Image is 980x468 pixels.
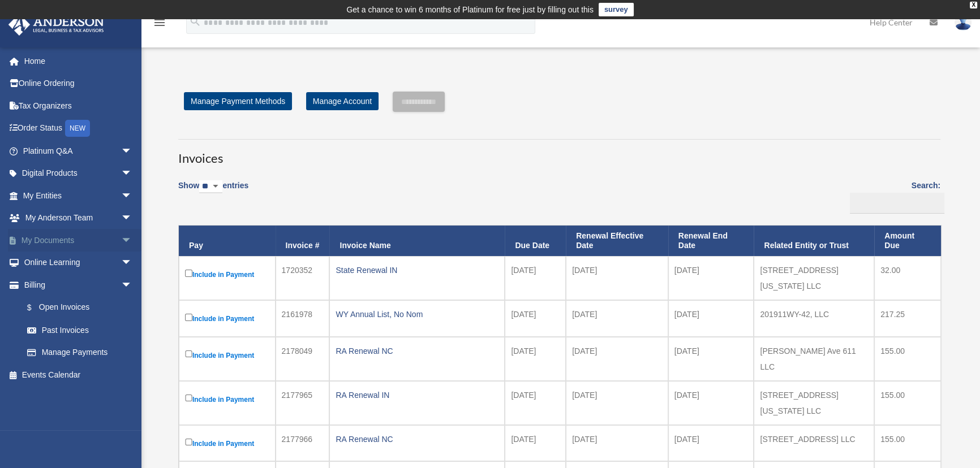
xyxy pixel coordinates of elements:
span: arrow_drop_down [121,274,144,297]
td: 2178049 [276,337,330,381]
select: Showentries [199,180,222,193]
h3: Invoices [178,139,940,167]
span: $ [33,301,39,315]
div: State Renewal IN [336,262,498,278]
td: [DATE] [668,337,754,381]
label: Include in Payment [185,436,269,450]
a: $Open Invoices [16,296,138,319]
td: [DATE] [505,256,566,300]
div: WY Annual List, No Nom [336,306,498,322]
td: 201911WY-42, LLC [754,300,874,337]
span: arrow_drop_down [121,162,144,185]
a: Manage Payments [16,341,144,364]
a: Platinum Q&Aarrow_drop_down [8,140,149,162]
td: 32.00 [874,256,941,300]
a: My Entitiesarrow_drop_down [8,184,149,207]
th: Renewal Effective Date: activate to sort column ascending [566,226,668,256]
label: Show entries [178,179,248,205]
td: [DATE] [566,256,668,300]
td: [PERSON_NAME] Ave 611 LLC [754,337,874,381]
td: [DATE] [566,425,668,462]
td: 155.00 [874,381,941,425]
td: 1720352 [276,256,330,300]
div: close [970,2,977,8]
input: Include in Payment [185,395,192,402]
td: [STREET_ADDRESS][US_STATE] LLC [754,381,874,425]
a: Past Invoices [16,319,144,341]
td: [STREET_ADDRESS] LLC [754,425,874,462]
a: Online Ordering [8,72,149,95]
a: Billingarrow_drop_down [8,274,144,296]
td: [DATE] [668,381,754,425]
a: Manage Account [306,92,379,110]
th: Renewal End Date: activate to sort column ascending [668,226,754,256]
a: Tax Organizers [8,94,149,117]
span: arrow_drop_down [121,252,144,275]
td: [DATE] [505,381,566,425]
img: Anderson Advisors Platinum Portal [5,14,108,36]
td: [DATE] [668,300,754,337]
td: 2177966 [276,425,330,462]
label: Include in Payment [185,392,269,406]
input: Include in Payment [185,350,192,358]
th: Amount Due: activate to sort column ascending [874,226,941,256]
span: arrow_drop_down [121,140,144,163]
th: Pay: activate to sort column descending [179,226,276,256]
td: 2161978 [276,300,330,337]
a: Manage Payment Methods [184,92,292,110]
a: My Documentsarrow_drop_down [8,229,149,252]
a: survey [599,3,634,16]
label: Include in Payment [185,348,269,362]
td: [DATE] [505,337,566,381]
td: [DATE] [668,425,754,462]
span: arrow_drop_down [121,229,144,252]
td: [STREET_ADDRESS][US_STATE] LLC [754,256,874,300]
td: 2177965 [276,381,330,425]
th: Due Date: activate to sort column ascending [505,226,566,256]
td: 155.00 [874,337,941,381]
td: [DATE] [505,300,566,337]
a: Home [8,50,149,72]
div: RA Renewal NC [336,431,498,447]
label: Include in Payment [185,311,269,326]
a: Order StatusNEW [8,117,149,140]
td: 217.25 [874,300,941,337]
a: Events Calendar [8,363,149,386]
a: menu [153,20,166,29]
div: RA Renewal IN [336,387,498,403]
td: [DATE] [668,256,754,300]
td: [DATE] [566,381,668,425]
label: Search: [846,179,940,214]
div: Get a chance to win 6 months of Platinum for free just by filling out this [346,3,594,16]
a: Online Learningarrow_drop_down [8,252,149,274]
input: Include in Payment [185,314,192,321]
th: Invoice Name: activate to sort column ascending [329,226,505,256]
i: menu [153,16,166,29]
td: [DATE] [566,337,668,381]
input: Include in Payment [185,270,192,277]
input: Search: [850,193,944,214]
a: My Anderson Teamarrow_drop_down [8,207,149,229]
a: Digital Productsarrow_drop_down [8,162,149,185]
span: arrow_drop_down [121,207,144,230]
div: NEW [65,120,90,137]
div: RA Renewal NC [336,343,498,359]
img: User Pic [955,14,972,31]
i: search [189,15,201,28]
label: Include in Payment [185,267,269,281]
th: Invoice #: activate to sort column ascending [276,226,330,256]
input: Include in Payment [185,439,192,446]
span: arrow_drop_down [121,184,144,207]
td: [DATE] [566,300,668,337]
th: Related Entity or Trust: activate to sort column ascending [754,226,874,256]
td: [DATE] [505,425,566,462]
